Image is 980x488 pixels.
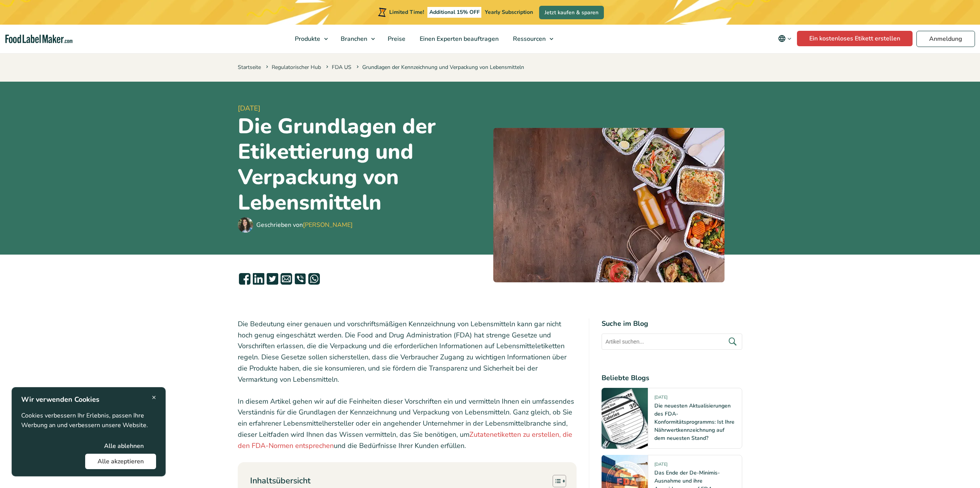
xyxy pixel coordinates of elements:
p: Die Bedeutung einer genauen und vorschriftsmäßigen Kennzeichnung von Lebensmitteln kann gar nicht... [238,319,577,385]
img: Maria Abi Hanna - Lebensmittel-Etikettenmacherin [238,217,253,233]
a: Produkte [288,25,332,53]
a: Toggle Table of Content [547,475,564,488]
strong: Wir verwenden Cookies [21,395,99,404]
a: Die neuesten Aktualisierungen des FDA-Konformitätsprogramms: Ist Ihre Nährwertkennzeichnung auf d... [654,402,735,442]
span: Einen Experten beauftragen [417,35,499,43]
a: [PERSON_NAME] [303,221,353,229]
span: Produkte [292,35,321,43]
a: Branchen [334,25,379,53]
p: In diesem Artikel gehen wir auf die Feinheiten dieser Vorschriften ein und vermitteln Ihnen ein u... [238,396,577,451]
h4: Beliebte Blogs [602,373,742,383]
span: Grundlagen der Kennzeichnung und Verpackung von Lebensmitteln [355,64,524,71]
button: Alle akzeptieren [85,454,156,469]
span: Yearly Subscription [485,8,533,16]
button: Alle ablehnen [92,438,156,454]
span: × [152,392,156,402]
a: Preise [381,25,411,53]
button: Change language [773,31,797,46]
span: [DATE] [238,103,487,114]
input: Artikel suchen... [602,334,742,350]
a: Ein kostenloses Etikett erstellen [797,31,913,46]
span: Branchen [338,35,368,43]
span: Additional 15% OFF [427,7,482,18]
span: [DATE] [654,461,667,470]
div: Geschrieben von [256,220,353,230]
h1: Die Grundlagen der Etikettierung und Verpackung von Lebensmitteln [238,114,487,215]
a: Food Label Maker homepage [5,35,72,44]
p: Cookies verbessern Ihr Erlebnis, passen Ihre Werbung an und verbessern unsere Website. [21,411,156,431]
a: Einen Experten beauftragen [413,25,504,53]
a: Jetzt kaufen & sparen [539,6,604,19]
span: Ressourcen [511,35,546,43]
a: Anmeldung [916,31,975,47]
h4: Suche im Blog [602,319,742,329]
a: Zutatenetiketten zu erstellen, die den FDA-Normen entsprechen [238,430,572,450]
p: Inhaltsübersicht [250,475,311,487]
a: Ressourcen [506,25,557,53]
span: [DATE] [654,394,667,403]
a: Regulatorischer Hub [272,64,321,71]
span: Preise [385,35,406,43]
span: Limited Time! [389,8,424,16]
a: FDA US [332,64,351,71]
a: Startseite [238,64,261,71]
